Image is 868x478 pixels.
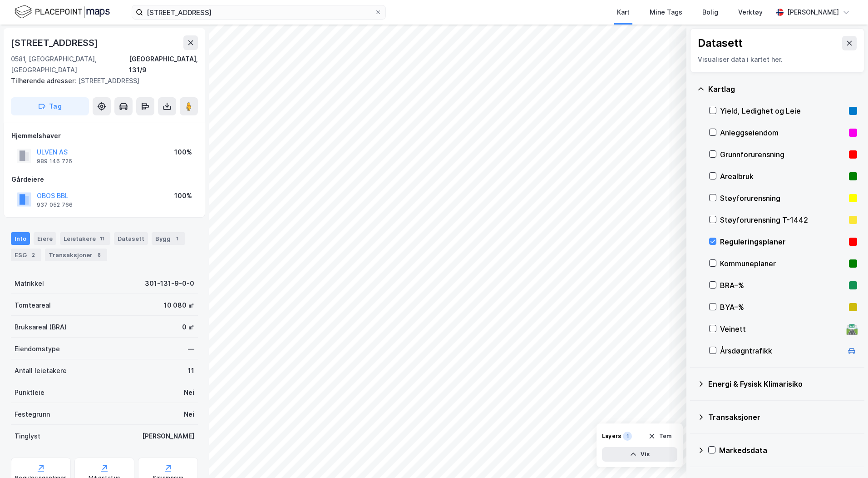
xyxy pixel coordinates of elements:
[188,365,194,376] div: 11
[37,158,72,165] div: 989 146 726
[15,4,110,20] img: logo.f888ab2527a4732fd821a326f86c7f29.svg
[37,201,73,209] div: 937 052 766
[708,378,857,389] div: Energi & Fysisk Klimarisiko
[15,365,67,376] div: Antall leietakere
[738,7,763,18] div: Verktøy
[708,412,857,423] div: Transaksjoner
[164,300,194,311] div: 10 080 ㎡
[720,236,845,247] div: Reguleringsplaner
[15,344,60,354] div: Eiendomstype
[11,232,30,245] div: Info
[720,171,845,182] div: Arealbruk
[708,84,857,95] div: Kartlag
[11,54,129,75] div: 0581, [GEOGRAPHIC_DATA], [GEOGRAPHIC_DATA]
[11,35,100,50] div: [STREET_ADDRESS]
[617,7,630,18] div: Kart
[143,5,375,19] input: Søk på adresse, matrikkel, gårdeiere, leietakere eller personer
[720,345,843,356] div: Årsdøgntrafikk
[698,36,743,50] div: Datasett
[720,302,845,313] div: BYA–%
[623,432,632,441] div: 1
[174,190,192,201] div: 100%
[15,409,50,420] div: Festegrunn
[720,258,845,269] div: Kommuneplaner
[11,75,191,86] div: [STREET_ADDRESS]
[720,214,845,225] div: Støyforurensning T-1442
[846,323,858,335] div: 🛣️
[602,447,677,462] button: Vis
[642,429,677,443] button: Tøm
[720,193,845,204] div: Støyforurensning
[720,127,845,138] div: Anleggseiendom
[787,7,839,18] div: [PERSON_NAME]
[184,387,194,398] div: Nei
[823,434,868,478] iframe: Chat Widget
[15,300,51,311] div: Tomteareal
[720,149,845,160] div: Grunnforurensning
[720,324,843,334] div: Veinett
[98,234,107,243] div: 11
[720,280,845,291] div: BRA–%
[29,250,38,259] div: 2
[60,232,110,245] div: Leietakere
[15,278,44,289] div: Matrikkel
[698,54,857,65] div: Visualiser data i kartet her.
[188,344,194,354] div: —
[11,77,78,85] span: Tilhørende adresser:
[702,7,718,18] div: Bolig
[650,7,682,18] div: Mine Tags
[173,234,182,243] div: 1
[184,409,194,420] div: Nei
[15,387,44,398] div: Punktleie
[11,249,41,261] div: ESG
[719,445,857,456] div: Markedsdata
[174,147,192,158] div: 100%
[15,322,67,333] div: Bruksareal (BRA)
[823,434,868,478] div: Kontrollprogram for chat
[15,431,40,442] div: Tinglyst
[142,431,194,442] div: [PERSON_NAME]
[34,232,56,245] div: Eiere
[11,174,197,185] div: Gårdeiere
[182,322,194,333] div: 0 ㎡
[129,54,198,75] div: [GEOGRAPHIC_DATA], 131/9
[114,232,148,245] div: Datasett
[145,278,194,289] div: 301-131-9-0-0
[152,232,185,245] div: Bygg
[720,105,845,116] div: Yield, Ledighet og Leie
[11,130,197,141] div: Hjemmelshaver
[11,97,89,115] button: Tag
[94,250,104,259] div: 8
[45,249,107,261] div: Transaksjoner
[602,433,621,440] div: Layers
